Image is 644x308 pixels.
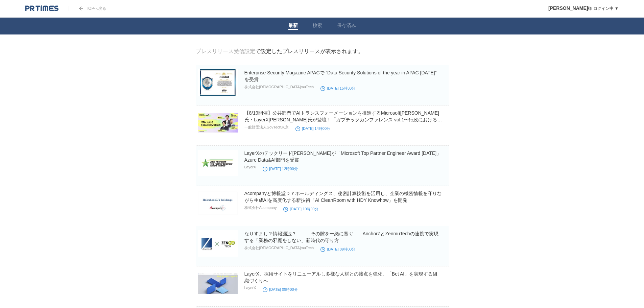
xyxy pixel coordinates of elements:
[263,287,297,291] time: [DATE] 09時00分
[79,6,83,10] img: arrow.png
[244,191,442,203] a: Acompanyと博報堂ＤＹホールディングス、秘密計算技術を活用し、企業の機密情報を守りながら生成AIを高度化する新技術「AI CleanRoom with HDY Knowhow」を開発
[244,205,277,210] p: 株式会社Acompany
[283,207,318,211] time: [DATE] 10時00分
[198,190,238,216] img: Acompanyと博報堂ＤＹホールディングス、秘密計算技術を活用し、企業の機密情報を守りながら生成AIを高度化する新技術「AI CleanRoom with HDY Knowhow」を開発
[244,165,256,169] p: LayerX
[196,48,363,55] div: で設定したプレスリリースが表示されます。
[244,286,256,290] p: LayerX
[320,86,355,90] time: [DATE] 15時30分
[198,270,238,297] img: LayerX、採用サイトをリニューアルし多様な人材との接点を強化。「Bet AI」を実現する組織づくりへ
[263,167,297,171] time: [DATE] 12時00分
[25,5,58,12] img: logo.png
[288,23,298,30] a: 最新
[337,23,356,30] a: 保存済み
[244,271,438,283] a: LayerX、採用サイトをリニューアルし多様な人材との接点を強化。「Bet AI」を実現する組織づくりへ
[313,23,322,30] a: 検索
[198,110,238,136] img: 【8/19開催】公共部門でAIトランスフォーメーションを推進するMicrosoft大山氏・LayerX松本氏が登壇！「ガブテックカンファレンス vol.1〜行政における生成AI活用の最前線〜」
[198,230,238,257] img: なりすまし？情報漏洩？ ― その隙を一緒に塞ぐ AnchorZとZenmuTechの連携で実現する「業務の邪魔をしない」新時代の守り方
[244,125,289,130] p: 一般財団法人GovTech東京
[320,247,355,251] time: [DATE] 09時00分
[295,126,330,131] time: [DATE] 14時00分
[548,6,619,11] a: [PERSON_NAME]様 ログイン中 ▼
[548,5,588,11] span: [PERSON_NAME]
[244,231,438,243] a: なりすまし？情報漏洩？ ― その隙を一緒に塞ぐ AnchorZとZenmuTechの連携で実現する「業務の邪魔をしない」新時代の守り方
[244,245,314,251] p: 株式会社[DEMOGRAPHIC_DATA]muTech
[198,150,238,176] img: LayerXのテックリード須藤 欧祐が「Microsoft Top Partner Engineer Award 2025」Azure Data&AI部門を受賞
[244,150,442,163] a: LayerXのテックリード[PERSON_NAME]が「Microsoft Top Partner Engineer Award [DATE]」Azure Data&AI部門を受賞
[244,70,437,82] a: Enterprise Security Magazine APACで ”Data Security Solutions of the year in APAC [DATE]” を受賞
[196,48,255,54] a: プレスリリース受信設定
[244,110,442,129] a: 【8/19開催】公共部門でAIトランスフォーメーションを推進するMicrosoft[PERSON_NAME]氏・LayerX[PERSON_NAME]氏が登壇！「ガブテックカンファレンス vol...
[244,85,314,90] p: 株式会社[DEMOGRAPHIC_DATA]muTech
[69,6,106,11] a: TOPへ戻る
[198,69,238,96] img: Enterprise Security Magazine APACで ”Data Security Solutions of the year in APAC 2025” を受賞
